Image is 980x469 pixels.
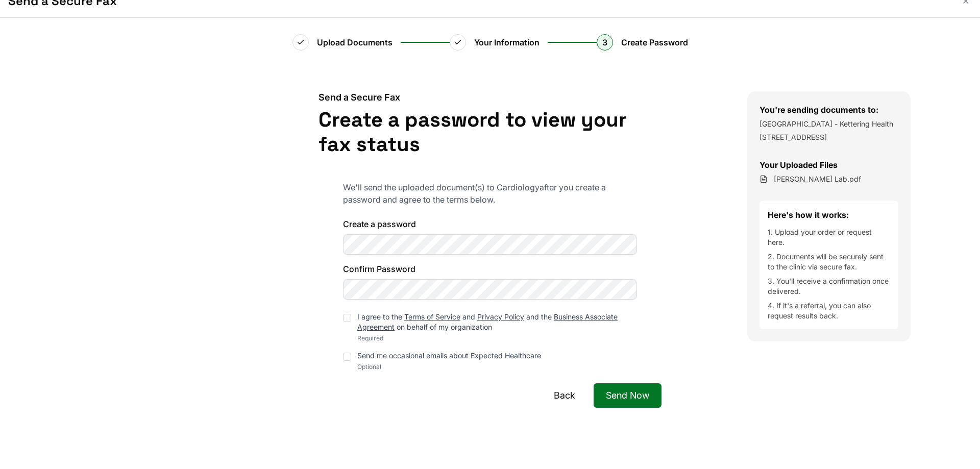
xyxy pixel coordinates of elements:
label: Send me occasional emails about Expected Healthcare [357,351,541,360]
h1: Create a password to view your fax status [318,108,661,157]
label: Confirm Password [343,263,637,275]
h4: Here's how it works: [768,209,890,221]
h2: Send a Secure Fax [318,91,661,104]
a: Terms of Service [404,312,460,321]
li: 2. Documents will be securely sent to the clinic via secure fax. [768,252,890,272]
a: Privacy Policy [477,312,524,321]
h3: You're sending documents to: [759,104,898,116]
div: Required [357,334,637,342]
button: Back [542,383,587,408]
li: 4. If it's a referral, you can also request results back. [768,301,890,321]
li: 3. You'll receive a confirmation once delivered. [768,276,890,297]
span: Upload Documents [317,36,393,48]
h3: Your Uploaded Files [759,159,898,171]
span: Your Information [474,36,540,48]
label: I agree to the and and the on behalf of my organization [357,312,618,331]
button: Send Now [594,383,661,408]
li: 1. Upload your order or request here. [768,227,890,248]
p: [STREET_ADDRESS] [759,132,898,142]
span: Hartman Lab.pdf [774,174,861,184]
p: [GEOGRAPHIC_DATA] - Kettering Health [759,119,898,129]
p: We'll send the uploaded document(s) to Cardiology after you create a password and agree to the te... [343,181,637,206]
div: Optional [357,363,541,371]
span: Create Password [621,36,688,48]
div: 3 [597,34,613,51]
label: Create a password [343,218,637,230]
